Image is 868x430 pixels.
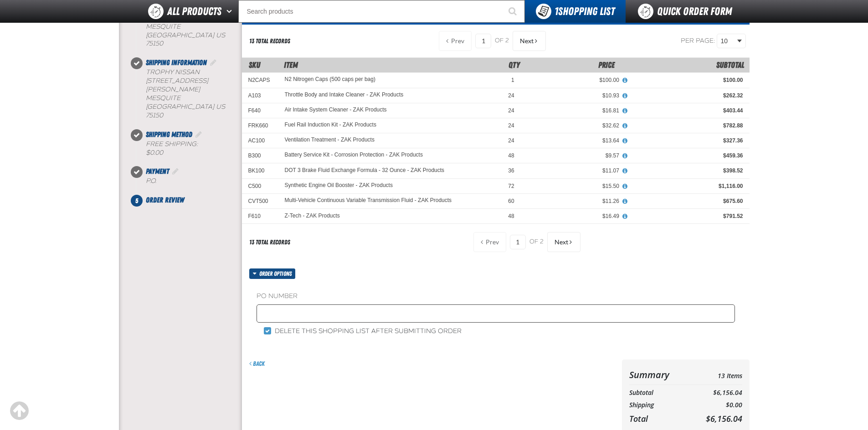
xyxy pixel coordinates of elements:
[632,167,743,174] div: $398.52
[146,94,180,102] span: MESQUITE
[508,213,514,219] span: 48
[688,367,742,383] td: 13 Items
[242,193,278,208] td: CVT500
[555,238,568,246] span: Next Page
[681,37,715,45] span: Per page:
[619,107,631,115] button: View All Prices for Air Intake System Cleaner - ZAK Products
[510,235,526,249] input: Current page number
[527,167,619,174] div: $11.07
[632,212,743,220] div: $791.52
[619,152,631,160] button: View All Prices for Battery Service Kit - Corrosion Protection - ZAK Products
[146,58,207,67] span: Shipping Information
[475,34,491,48] input: Current page number
[511,77,514,83] span: 1
[513,31,546,51] button: Next Page
[688,387,742,399] td: $6,156.04
[619,137,631,145] button: View All Prices for Ventilation Treatment - ZAK Products
[721,36,735,46] span: 10
[242,209,278,224] td: F610
[249,360,265,367] a: Back
[242,118,278,133] td: FRK660
[131,195,143,207] span: 5
[242,148,278,163] td: B300
[508,60,520,70] span: Qty
[167,3,221,20] span: All Products
[632,76,743,84] div: $100.00
[529,238,544,246] span: of 2
[285,197,452,204] a: Multi-Vehicle Continuous Variable Transmission Fluid - ZAK Products
[632,197,743,205] div: $675.60
[146,103,214,111] span: [GEOGRAPHIC_DATA]
[216,31,225,39] span: US
[146,23,180,30] span: MESQUITE
[146,149,163,157] strong: $0.00
[242,103,278,118] td: F640
[242,88,278,103] td: A103
[146,177,242,186] div: P.O.
[194,130,203,139] a: Edit Shipping Method
[264,327,462,336] label: Delete this shopping list after submitting order
[629,367,688,383] th: Summary
[619,197,631,206] button: View All Prices for Multi-Vehicle Continuous Variable Transmission Fluid - ZAK Products
[527,92,619,99] div: $10.93
[285,152,423,158] a: Battery Service Kit - Corrosion Protection - ZAK Products
[285,122,376,128] a: Fuel Rail Induction Kit - ZAK Products
[716,60,744,70] span: Subtotal
[527,212,619,220] div: $16.49
[629,411,688,426] th: Total
[285,76,375,83] a: N2 Nitrogen Caps (500 caps per bag)
[146,40,163,47] bdo: 75150
[619,182,631,191] button: View All Prices for Synthetic Engine Oil Booster - ZAK Products
[242,133,278,148] td: AC100
[508,92,514,99] span: 24
[146,196,184,204] span: Order Review
[249,268,296,279] button: Order options
[619,76,631,85] button: View All Prices for N2 Nitrogen Caps (500 caps per bag)
[527,137,619,144] div: $13.64
[146,140,242,157] div: Free Shipping:
[520,37,534,45] span: Next Page
[242,73,278,88] td: N2CAPS
[137,57,242,129] li: Shipping Information. Step 2 of 5. Completed
[285,167,445,174] a: DOT 3 Brake Fluid Exchange Formula - 32 Ounce - ZAK Products
[632,92,743,99] div: $262.32
[146,130,192,139] span: Shipping Method
[259,268,295,279] span: Order options
[137,129,242,167] li: Shipping Method. Step 3 of 5. Completed
[555,5,615,18] span: Shopping List
[619,212,631,221] button: View All Prices for Z-Tech - ZAK Products
[249,37,290,46] div: 13 total records
[508,137,514,144] span: 24
[137,195,242,206] li: Order Review. Step 5 of 5. Not Completed
[629,387,688,399] th: Subtotal
[547,232,580,252] button: Next Page
[137,166,242,195] li: Payment. Step 4 of 5. Completed
[285,107,387,113] a: Air Intake System Cleaner - ZAK Products
[527,122,619,129] div: $32.62
[629,399,688,411] th: Shipping
[508,167,514,174] span: 36
[619,92,631,100] button: View All Prices for Throttle Body and Intake Cleaner - ZAK Products
[171,167,180,176] a: Edit Payment
[242,163,278,178] td: BK100
[527,197,619,205] div: $11.26
[285,212,340,219] a: Z-Tech - ZAK Products
[146,167,169,176] span: Payment
[632,152,743,159] div: $459.36
[249,238,290,247] div: 13 total records
[285,137,375,143] a: Ventilation Treatment - ZAK Products
[242,178,278,193] td: C500
[209,58,218,67] a: Edit Shipping Information
[508,183,514,189] span: 72
[632,137,743,144] div: $327.36
[527,182,619,190] div: $15.50
[285,182,393,189] a: Synthetic Engine Oil Booster - ZAK Products
[632,182,743,190] div: $1,116.00
[508,198,514,204] span: 60
[249,60,260,70] span: SKU
[257,292,735,301] label: PO Number
[555,5,558,18] strong: 1
[495,37,509,45] span: of 2
[508,152,514,159] span: 48
[619,122,631,130] button: View All Prices for Fuel Rail Induction Kit - ZAK Products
